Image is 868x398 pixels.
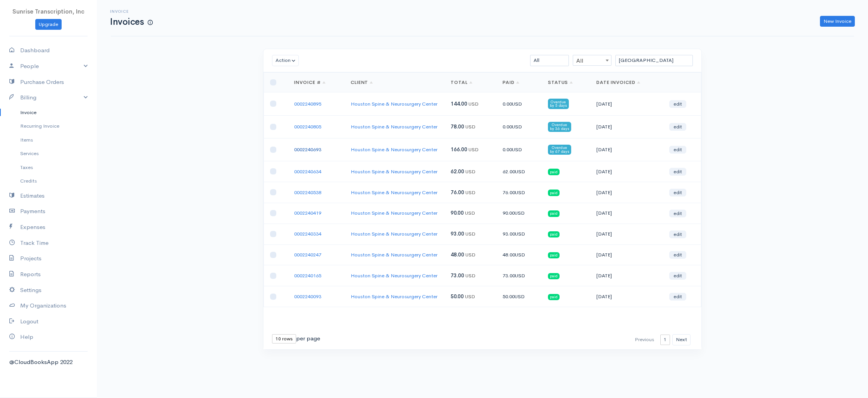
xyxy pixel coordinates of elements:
td: 93.00 [496,224,541,244]
span: 48.00 [451,251,464,258]
a: Upgrade [35,19,62,30]
td: [DATE] [590,224,663,244]
td: [DATE] [590,265,663,286]
td: 62.00 [496,161,541,182]
span: 73.00 [451,272,464,279]
span: USD [512,146,522,153]
span: paid [548,231,560,237]
a: edit [669,210,686,217]
a: 0002240805 [294,123,321,130]
span: 76.00 [451,189,464,196]
a: edit [669,123,686,131]
span: USD [512,123,522,130]
span: USD [515,210,525,216]
span: USD [465,231,475,237]
span: paid [548,294,560,300]
span: 93.00 [451,231,464,237]
span: Sunrise Transcription, Inc [12,8,84,15]
span: paid [548,190,560,196]
span: paid [548,169,560,175]
span: USD [465,210,475,216]
span: paid [548,273,560,279]
a: Invoice # [294,79,325,85]
td: 76.00 [496,182,541,203]
div: per page [272,334,320,343]
a: Date Invoiced [596,79,640,85]
a: Houston Spine & Neurosurgery Center [351,101,437,107]
a: 0002240895 [294,101,321,107]
a: Houston Spine & Neurosurgery Center [351,189,437,196]
span: paid [548,252,560,258]
a: Houston Spine & Neurosurgery Center [351,293,437,300]
td: 50.00 [496,286,541,307]
td: [DATE] [590,138,663,161]
span: USD [465,123,475,130]
td: 73.00 [496,265,541,286]
span: USD [515,168,525,175]
span: 90.00 [451,210,464,216]
td: [DATE] [590,115,663,138]
td: 0.00 [496,115,541,138]
a: edit [669,231,686,238]
a: 0002240693 [294,146,321,153]
a: Houston Spine & Neurosurgery Center [351,272,437,279]
span: USD [465,168,475,175]
span: How to create your first Invoice? [148,19,153,26]
a: 0002240634 [294,168,321,175]
a: 0002240538 [294,189,321,196]
a: edit [669,272,686,280]
span: USD [515,251,525,258]
span: Overdue by 36 days [548,122,571,132]
td: 90.00 [496,203,541,224]
a: Total [451,79,472,85]
a: 0002240093 [294,293,321,300]
span: USD [512,101,522,107]
span: Overdue by 5 days [548,99,569,109]
a: Client [351,79,373,85]
span: Overdue by 67 days [548,145,571,155]
td: [DATE] [590,92,663,115]
td: 48.00 [496,244,541,265]
td: [DATE] [590,244,663,265]
a: 0002240419 [294,210,321,216]
a: Paid [503,79,519,85]
a: Houston Spine & Neurosurgery Center [351,123,437,130]
h6: Invoice [110,9,153,14]
button: Next [672,334,691,345]
a: 0002240334 [294,231,321,237]
td: 0.00 [496,138,541,161]
td: 0.00 [496,92,541,115]
a: Houston Spine & Neurosurgery Center [351,168,437,175]
input: Search [615,55,693,66]
a: edit [669,189,686,196]
span: USD [465,293,475,300]
span: USD [468,146,479,153]
td: [DATE] [590,161,663,182]
span: USD [465,189,475,196]
a: 0002240165 [294,272,321,279]
div: @CloudBooksApp 2022 [9,358,88,367]
span: 50.00 [451,293,464,300]
span: USD [515,189,525,196]
span: USD [515,293,525,300]
a: Houston Spine & Neurosurgery Center [351,146,437,153]
span: 62.00 [451,168,464,175]
span: 78.00 [451,123,464,130]
h1: Invoices [110,17,153,27]
a: Status [548,79,573,85]
a: New Invoice [820,16,855,27]
span: paid [548,210,560,217]
span: USD [468,101,479,107]
span: All [573,55,611,66]
span: USD [515,231,525,237]
td: [DATE] [590,203,663,224]
span: 144.00 [451,101,467,107]
span: USD [465,272,475,279]
span: 166.00 [451,146,467,153]
td: [DATE] [590,182,663,203]
a: Houston Spine & Neurosurgery Center [351,251,437,258]
a: edit [669,100,686,108]
a: edit [669,168,686,176]
span: USD [515,272,525,279]
a: Houston Spine & Neurosurgery Center [351,231,437,237]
